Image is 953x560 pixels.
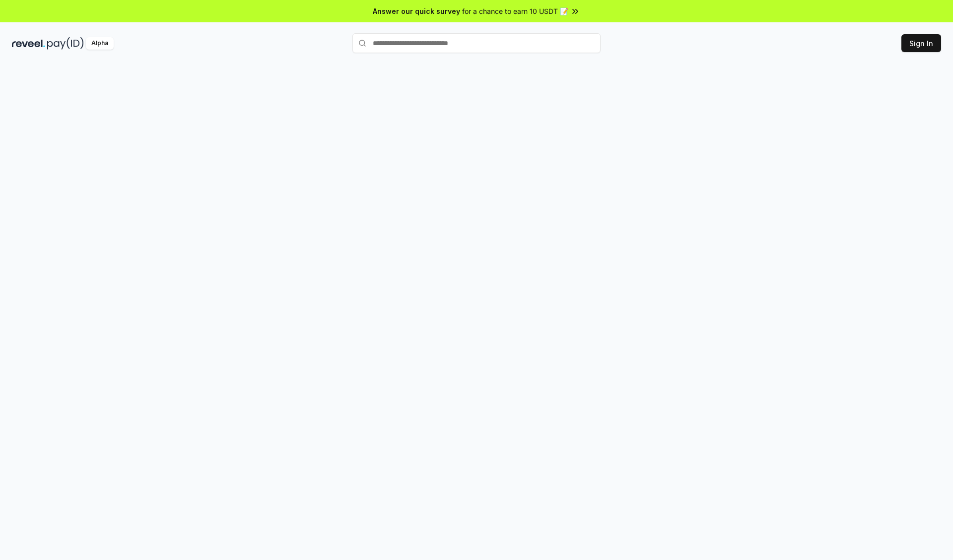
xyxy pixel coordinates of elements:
img: pay_id [47,37,84,50]
button: Sign In [901,34,941,52]
span: for a chance to earn 10 USDT 📝 [462,6,568,16]
img: reveel_dark [12,37,45,50]
span: Answer our quick survey [373,6,460,16]
div: Alpha [86,37,114,50]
